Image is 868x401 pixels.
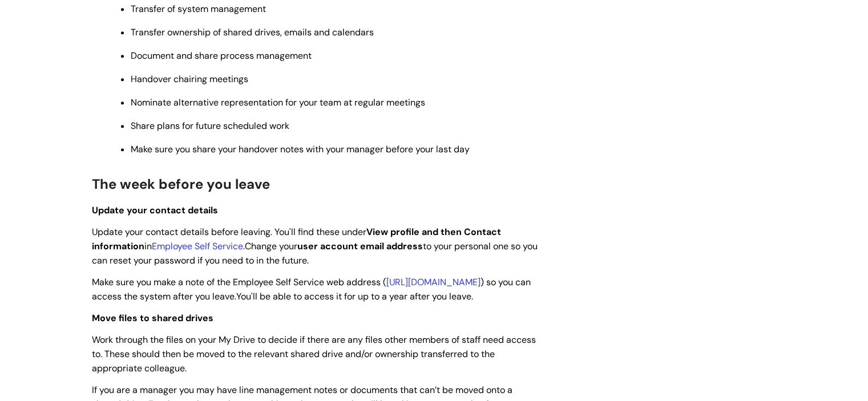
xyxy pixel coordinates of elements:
strong: user account email address [297,240,423,252]
span: Change your to your personal one so you can reset your password if you need to in the future. [92,240,538,266]
span: Work through the files on your My Drive to decide if there are any files other members of staff n... [92,334,536,374]
span: Update your contact details [92,204,218,216]
a: [URL][DOMAIN_NAME] [386,276,481,288]
span: Handover chairing meetings [131,73,248,85]
span: You'll be able to access it for up to a year after you leave. [236,290,473,302]
a: Employee Self Service [152,240,243,252]
span: Transfer of system management [131,3,266,15]
span: Make sure you share your handover notes with your manager before your last day [131,143,470,155]
span: The week before you leave [92,175,270,193]
span: Make sure you make a note of the Employee Self Service web address ( ) so you can access the syst... [92,276,531,302]
span: Update your contact details before leaving. You'll find these under in . [92,226,501,252]
span: Transfer ownership of shared drives, emails and calendars [131,26,374,38]
span: Document and share process management [131,50,312,62]
span: Share plans for future scheduled work [131,120,289,132]
span: Move files to shared drives [92,312,213,324]
span: Nominate alternative representation for your team at regular meetings [131,96,425,108]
